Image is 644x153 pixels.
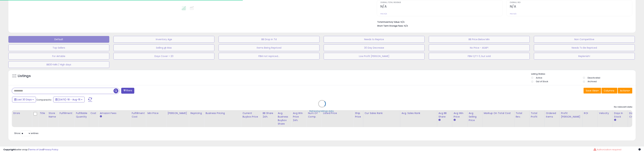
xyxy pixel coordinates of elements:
button: FBM not repriced... [219,53,319,60]
div: seller snap | | [3,148,58,151]
button: Items Being Repriced [219,44,319,51]
button: Selling @ Max [113,44,214,51]
span: Overall ROI [510,2,632,4]
h2: N/A [510,5,632,9]
small: Prev: N/A [380,13,387,15]
button: Needs To Be Repriced [534,44,635,51]
button: Replenish! [534,53,635,60]
b: Short Term Storage Fees: [377,24,403,27]
button: BB Price Below Min [429,36,530,43]
button: Non Competitive [534,36,635,43]
button: BB Drop in 7d [219,36,319,43]
h2: N/A [380,5,503,9]
div: Retrieving listings data.. [309,110,335,113]
button: Default [8,36,109,43]
button: Days Cover > 20 [113,53,214,60]
button: Needs to Reprice [324,36,425,43]
span: N/A [404,24,408,27]
button: Inventory Age [113,36,214,43]
button: BB30<MIN / High days [8,61,109,68]
small: Prev: N/A [510,13,516,15]
li: N/A [377,20,630,24]
button: 30 Day Decrease [324,44,425,51]
b: Total Inventory Value: [377,21,400,23]
button: FBM QTY 0, but sold [429,53,530,60]
button: No Price - ASAP! [429,44,530,51]
strong: Copyright [3,148,16,151]
button: Low Profit [PERSON_NAME] [324,53,425,60]
button: Top Sellers [8,44,109,51]
button: For Airtable [8,53,109,60]
span: Overall Total Revenue [380,2,503,4]
a: Privacy Policy [43,148,58,151]
a: Terms of Use [29,148,43,151]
